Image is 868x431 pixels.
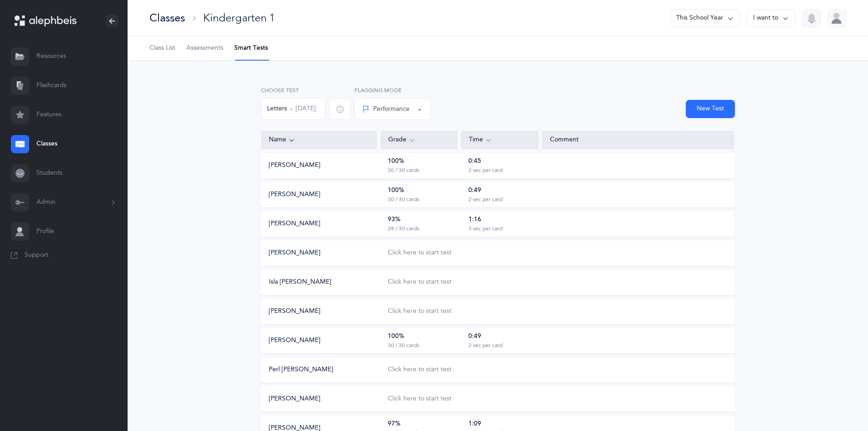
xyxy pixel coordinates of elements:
[388,365,452,374] div: Click here to start test
[269,365,333,374] button: Perl [PERSON_NAME]
[388,186,404,195] div: 100%
[670,9,740,27] button: This School Year
[388,420,401,429] div: 97%
[261,98,325,120] button: Letters [DATE]
[269,135,369,145] div: Name
[269,278,331,287] button: Isla [PERSON_NAME]
[686,100,735,118] button: New Test
[186,44,223,53] span: Assessments
[267,104,287,114] span: Letters
[468,225,503,233] div: 3 sec per card
[269,190,320,199] button: [PERSON_NAME]
[388,332,404,341] div: 100%
[362,104,410,114] div: Performance
[468,196,503,203] div: 2 sec per card
[388,342,419,349] div: 30 / 30 cards
[149,44,175,53] span: Class List
[388,167,419,174] div: 30 / 30 cards
[747,9,795,27] button: I want to
[550,135,727,145] div: Comment
[269,307,320,316] button: [PERSON_NAME]
[203,10,275,26] div: Kindergarten 1
[149,10,185,26] div: Classes
[468,157,481,166] div: 0:45
[354,98,431,120] button: Performance
[269,395,320,404] button: [PERSON_NAME]
[388,196,419,203] div: 30 / 30 cards
[388,135,450,145] div: Grade
[468,332,481,341] div: 0:49
[388,249,452,258] div: Click here to start test
[388,395,452,404] div: Click here to start test
[269,249,320,258] button: [PERSON_NAME]
[469,135,531,145] div: Time
[269,336,320,345] button: [PERSON_NAME]
[468,215,481,224] div: 1:16
[388,307,452,316] div: Click here to start test
[468,342,503,349] div: 2 sec per card
[261,86,325,94] label: Choose Test
[25,251,48,260] span: Support
[269,219,320,228] button: [PERSON_NAME]
[388,278,452,287] div: Click here to start test
[269,161,320,170] button: [PERSON_NAME]
[388,215,401,224] div: 93%
[468,186,481,195] div: 0:49
[388,225,419,233] div: 28 / 30 cards
[354,86,431,94] label: Flagging Mode
[388,157,404,166] div: 100%
[468,420,481,429] div: 1:09
[468,167,503,174] div: 2 sec per card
